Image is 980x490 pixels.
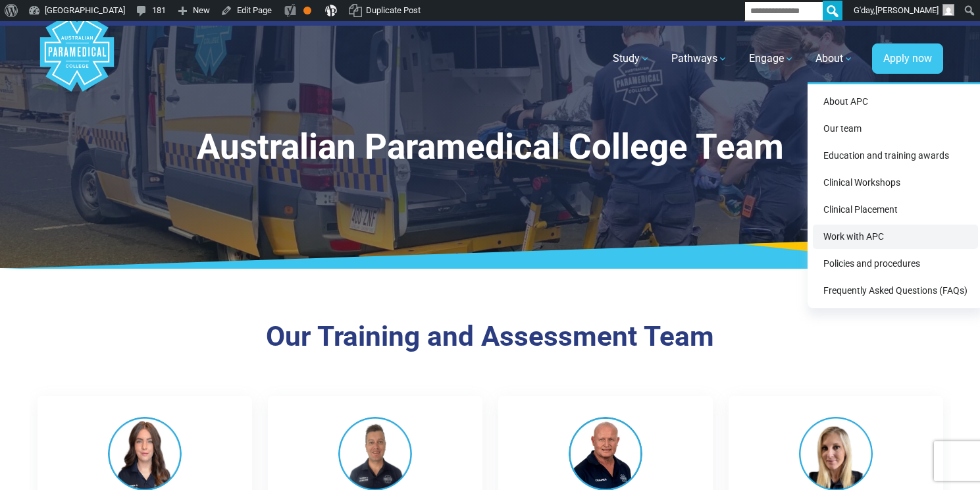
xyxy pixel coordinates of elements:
[741,40,802,77] a: Engage
[813,279,978,303] a: Frequently Asked Questions (FAQs)
[105,320,875,354] h3: Our Training and Assessment Team
[663,40,736,77] a: Pathways
[813,252,978,276] a: Policies and procedures
[813,90,978,114] a: About APC
[105,126,875,168] h1: Australian Paramedical College Team
[872,43,943,74] a: Apply now
[808,40,862,77] a: About
[38,26,116,92] a: Australian Paramedical College
[813,225,978,249] a: Work with APC
[605,40,658,77] a: Study
[813,171,978,195] a: Clinical Workshops
[813,198,978,222] a: Clinical Placement
[813,117,978,141] a: Our team
[813,144,978,168] a: Education and training awards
